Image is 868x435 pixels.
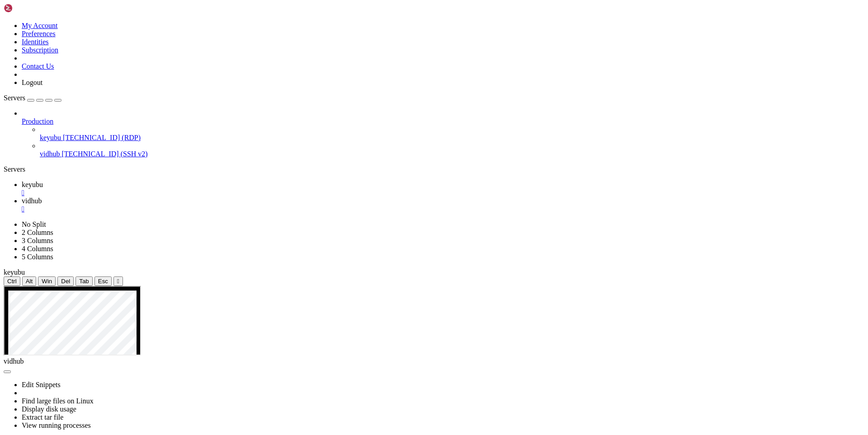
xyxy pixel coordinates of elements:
[22,117,864,126] a: Production
[57,276,74,286] button: Del
[4,357,24,365] span: vidhub
[26,278,33,285] span: Alt
[22,413,63,421] a: Extract tar file
[4,19,750,27] x-row: Last login: [DATE] from [TECHNICAL_ID]
[72,27,76,34] div: (18, 3)
[22,421,91,429] a: View running processes
[40,142,864,158] li: vidhub [TECHNICAL_ID] (SSH v2)
[4,94,61,102] a: Servers
[40,150,864,158] a: vidhub [TECHNICAL_ID] (SSH v2)
[22,62,54,70] a: Contact Us
[22,181,43,188] span: keyubu
[38,276,56,286] button: Win
[22,381,61,388] a: Edit Snippets
[7,278,17,285] span: Ctrl
[4,165,864,173] div: Servers
[63,134,141,141] span: [TECHNICAL_ID] (RDP)
[98,278,108,285] span: Esc
[4,4,750,11] x-row: Activate the web console with: systemctl enable --now cockpit.socket
[40,150,60,158] span: vidhub
[22,109,864,158] li: Production
[113,276,123,286] button: 
[22,220,46,228] a: No Split
[22,30,56,37] a: Preferences
[79,278,89,285] span: Tab
[22,276,37,286] button: Alt
[22,253,53,261] a: 5 Columns
[22,79,42,86] a: Logout
[22,46,58,54] a: Subscription
[22,117,53,125] span: Production
[75,276,93,286] button: Tab
[4,27,750,34] x-row: [root@aaPanel ~]#
[4,268,25,276] span: keyubu
[22,22,58,29] a: My Account
[22,205,864,213] a: 
[94,276,112,286] button: Esc
[4,276,20,286] button: Ctrl
[22,229,53,236] a: 2 Columns
[61,150,147,158] span: [TECHNICAL_ID] (SSH v2)
[4,4,56,13] img: Shellngn
[22,197,864,213] a: vidhub
[40,126,864,142] li: keyubu [TECHNICAL_ID] (RDP)
[22,237,53,244] a: 3 Columns
[40,134,61,141] span: keyubu
[40,134,864,142] a: keyubu [TECHNICAL_ID] (RDP)
[61,278,70,285] span: Del
[117,278,119,285] div: 
[22,397,94,405] a: Find large files on Linux
[22,197,42,205] span: vidhub
[42,278,52,285] span: Win
[22,245,53,253] a: 4 Columns
[22,181,864,197] a: keyubu
[4,94,25,102] span: Servers
[22,405,76,413] a: Display disk usage
[22,189,864,197] a: 
[22,38,49,46] a: Identities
